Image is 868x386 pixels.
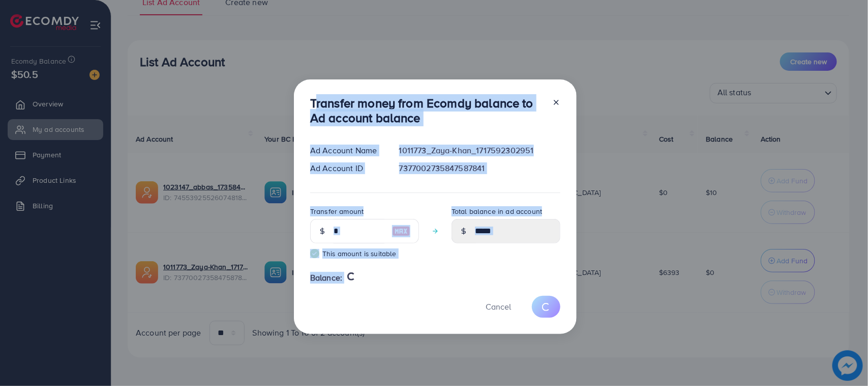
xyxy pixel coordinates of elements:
small: This amount is suitable [310,249,419,259]
span: Cancel [486,301,511,312]
img: guide [310,249,319,258]
div: 1011773_Zaya-Khan_1717592302951 [391,145,568,156]
div: Ad Account Name [302,145,391,156]
span: Balance: [310,272,342,284]
label: Transfer amount [310,206,364,216]
label: Total balance in ad account [452,206,542,216]
div: Ad Account ID [302,162,391,174]
img: image [392,225,410,237]
button: Cancel [473,296,524,318]
div: 7377002735847587841 [391,162,568,174]
h3: Transfer money from Ecomdy balance to Ad account balance [310,96,544,125]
